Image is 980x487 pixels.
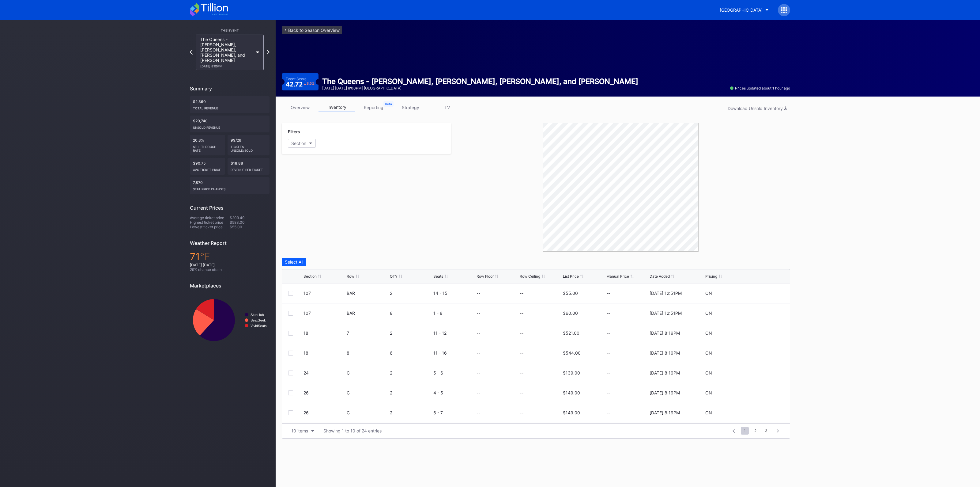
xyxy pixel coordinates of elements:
div: ON [705,390,712,395]
div: $149.00 [563,390,580,395]
div: Lowest ticket price [190,225,230,229]
div: -- [477,410,480,415]
button: Section [288,139,316,148]
div: Marketplaces [190,283,269,289]
text: StubHub [251,313,264,317]
div: -- [606,350,648,356]
div: 11 - 16 [433,350,475,356]
div: This Event [190,29,269,32]
div: Manual Price [606,274,629,279]
div: $20,740 [190,116,269,132]
div: Current Prices [190,205,269,211]
a: <-Back to Season Overview [282,26,342,34]
div: Event Score [286,77,307,81]
div: -- [520,291,523,296]
div: [DATE] 8:19PM [650,390,680,395]
span: 1 [741,427,749,435]
div: seat price changes [193,185,266,191]
div: $139.00 [563,370,580,375]
div: BAR [347,310,388,316]
div: [GEOGRAPHIC_DATA] [720,7,763,13]
div: 29 % chance of rain [190,267,269,272]
div: Download Unsold Inventory [728,106,787,111]
div: 7 [347,330,388,336]
div: Row Ceiling [520,274,540,279]
div: 20.8% [190,135,225,155]
div: 2 [390,291,432,296]
div: 10 items [291,428,308,433]
div: ON [705,310,712,316]
div: 11 - 12 [433,330,475,336]
div: -- [477,310,480,316]
div: 2 [390,330,432,336]
span: 3 [762,427,771,435]
div: $544.00 [563,350,581,356]
div: [DATE] 8:19PM [650,330,680,336]
div: ON [705,350,712,356]
div: -- [477,370,480,375]
div: [DATE] 8:00PM [200,64,253,68]
div: Weather Report [190,240,269,246]
div: The Queens - [PERSON_NAME], [PERSON_NAME], [PERSON_NAME], and [PERSON_NAME] [322,77,638,86]
div: -- [520,410,523,415]
div: 18 [303,330,345,336]
div: -- [520,370,523,375]
svg: Chart title [190,293,269,347]
div: 42.72 [286,81,315,87]
div: Revenue per ticket [231,166,267,172]
div: 8 [390,310,432,316]
a: reporting [355,103,392,112]
div: -- [606,310,648,316]
div: Unsold Revenue [193,123,266,129]
div: 71 [190,251,269,263]
div: Total Revenue [193,104,266,110]
div: $2,360 [190,96,269,113]
button: Select All [282,258,306,266]
div: Sell Through Rate [193,143,222,152]
div: $90.75 [190,158,225,175]
div: Section [291,141,306,146]
div: 99/26 [228,135,270,155]
div: -- [477,390,480,395]
div: 8 [347,350,388,356]
div: Average ticket price [190,215,230,220]
div: $55.00 [230,225,269,229]
div: 2 [390,410,432,415]
div: C [347,390,388,395]
div: Tickets Unsold/Sold [231,143,267,152]
div: List Price [563,274,579,279]
div: The Queens - [PERSON_NAME], [PERSON_NAME], [PERSON_NAME], and [PERSON_NAME] [200,37,253,68]
div: ON [705,330,712,336]
a: strategy [392,103,429,112]
div: $60.00 [563,310,578,316]
div: [DATE] 12:51PM [650,291,682,296]
div: 6 - 7 [433,410,475,415]
div: ON [705,291,712,296]
div: [DATE] 8:19PM [650,370,680,375]
div: -- [606,390,648,395]
div: Avg ticket price [193,166,222,172]
div: C [347,370,388,375]
div: 1 - 8 [433,310,475,316]
text: VividSeats [251,324,267,328]
div: [DATE] 8:19PM [650,410,680,415]
div: 3.5 % [307,82,315,85]
div: 6 [390,350,432,356]
span: 2 [751,427,759,435]
div: C [347,410,388,415]
div: [DATE] [DATE] 8:00PM | [GEOGRAPHIC_DATA] [322,86,638,90]
div: $55.00 [563,291,578,296]
div: Prices updated about 1 hour ago [730,86,790,90]
div: Pricing [705,274,717,279]
a: overview [282,103,318,112]
div: $521.00 [563,330,579,336]
div: Date Added [650,274,670,279]
div: 107 [303,291,345,296]
div: $149.00 [563,410,580,415]
div: Select All [285,259,303,264]
div: ON [705,370,712,375]
div: BAR [347,291,388,296]
div: [DATE] 8:19PM [650,350,680,356]
div: -- [606,291,648,296]
div: -- [606,370,648,375]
